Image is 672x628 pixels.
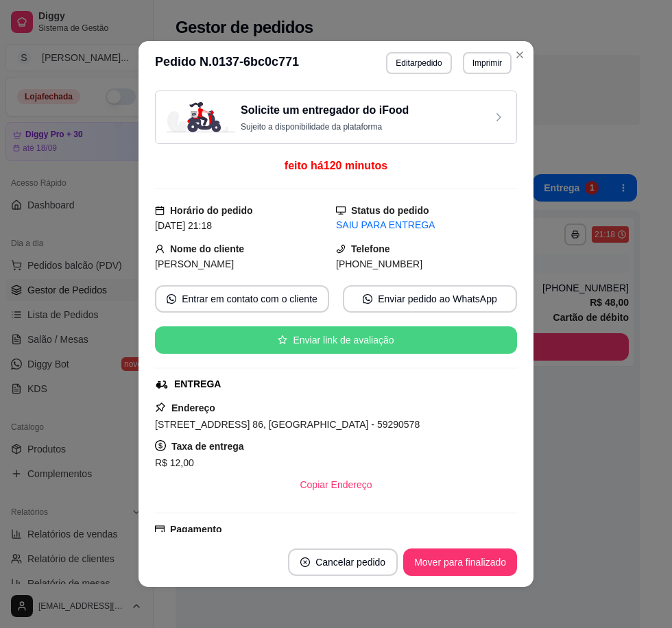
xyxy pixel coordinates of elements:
[170,205,253,216] strong: Horário do pedido
[509,44,531,66] button: Close
[386,52,451,74] button: Editarpedido
[155,419,420,430] span: [STREET_ADDRESS] 86, [GEOGRAPHIC_DATA] - 59290578
[288,548,398,576] button: close-circleCancelar pedido
[170,524,221,535] strong: Pagamento
[155,206,165,215] span: calendar
[155,524,165,534] span: credit-card
[336,218,517,232] div: SAIU PARA ENTREGA
[155,258,234,269] span: [PERSON_NAME]
[285,160,387,171] span: feito há 120 minutos
[463,52,512,74] button: Imprimir
[171,402,215,413] strong: Endereço
[241,102,409,119] h3: Solicite um entregador do iFood
[336,244,346,254] span: phone
[241,121,409,132] p: Sujeito a disponibilidade da plataforma
[155,244,165,254] span: user
[155,440,166,451] span: dollar
[155,326,517,354] button: starEnviar link de avaliação
[171,441,244,452] strong: Taxa de entrega
[351,243,390,254] strong: Telefone
[155,457,194,468] span: R$ 12,00
[300,557,310,567] span: close-circle
[174,377,221,391] div: ENTREGA
[170,243,244,254] strong: Nome do cliente
[155,285,329,313] button: whats-appEntrar em contato com o cliente
[336,258,422,269] span: [PHONE_NUMBER]
[167,294,176,304] span: whats-app
[155,52,299,74] h3: Pedido N. 0137-6bc0c771
[155,220,212,231] span: [DATE] 21:18
[155,402,166,413] span: pushpin
[363,294,372,304] span: whats-app
[278,335,287,345] span: star
[343,285,517,313] button: whats-appEnviar pedido ao WhatsApp
[336,206,346,215] span: desktop
[289,471,383,498] button: Copiar Endereço
[167,102,235,132] img: delivery-image
[403,548,517,576] button: Mover para finalizado
[351,205,429,216] strong: Status do pedido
